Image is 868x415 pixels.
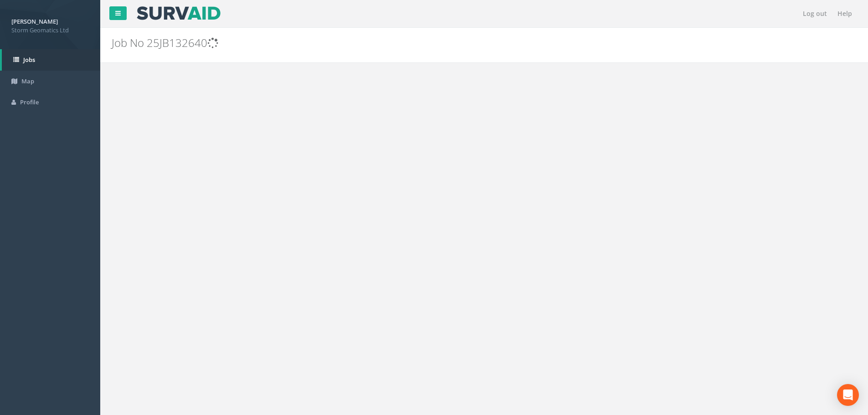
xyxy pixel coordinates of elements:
[23,56,35,64] span: Jobs
[11,15,89,34] a: [PERSON_NAME] Storm Geomatics Ltd
[2,49,100,71] a: Jobs
[21,77,34,85] span: Map
[11,26,89,35] span: Storm Geomatics Ltd
[11,17,58,26] strong: [PERSON_NAME]
[20,98,39,106] span: Profile
[837,384,859,406] div: Open Intercom Messenger
[112,37,730,49] h2: Job No 25JB132640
